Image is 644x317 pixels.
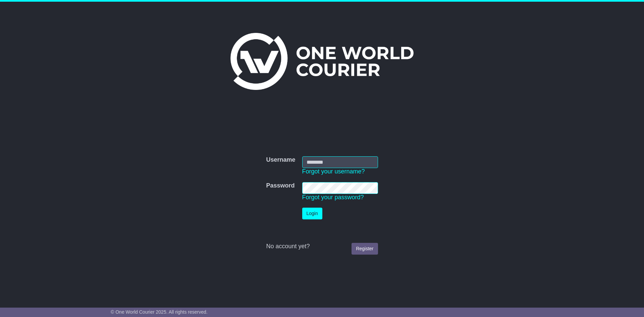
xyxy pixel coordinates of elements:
a: Register [352,243,378,255]
label: Username [266,156,295,164]
div: No account yet? [266,243,378,250]
label: Password [266,182,294,190]
a: Forgot your username? [302,168,365,175]
button: Login [302,208,322,219]
span: © One World Courier 2025. All rights reserved. [111,309,208,315]
img: One World [230,33,414,90]
a: Forgot your password? [302,194,364,201]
